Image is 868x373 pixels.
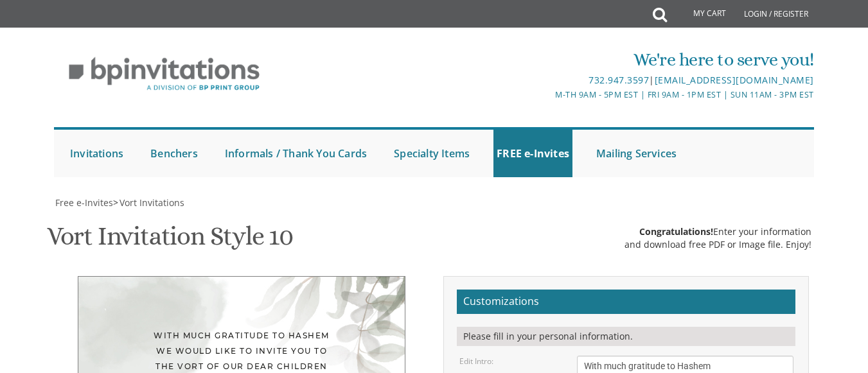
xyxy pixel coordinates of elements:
[54,48,274,101] img: BP Invitation Loft
[308,47,814,73] div: We're here to serve you!
[54,196,113,209] a: Free e-Invites
[222,130,370,177] a: Informals / Thank You Cards
[593,130,680,177] a: Mailing Services
[147,130,201,177] a: Benchers
[493,130,572,177] a: FREE e-Invites
[120,196,184,209] span: Vort Invitations
[113,196,184,209] span: >
[457,290,795,314] h2: Customizations
[308,73,814,88] div: |
[624,238,811,251] div: and download free PDF or Image file. Enjoy!
[814,322,855,360] iframe: chat widget
[308,88,814,101] div: M-Th 9am - 5pm EST | Fri 9am - 1pm EST | Sun 11am - 3pm EST
[118,196,184,209] a: Vort Invitations
[47,222,293,260] h1: Vort Invitation Style 10
[589,74,649,86] a: 732.947.3597
[666,1,735,27] a: My Cart
[67,130,127,177] a: Invitations
[55,196,113,209] span: Free e-Invites
[459,356,493,367] label: Edit Intro:
[655,74,814,86] a: [EMAIL_ADDRESS][DOMAIN_NAME]
[391,130,473,177] a: Specialty Items
[639,225,713,238] span: Congratulations!
[624,225,811,238] div: Enter your information
[457,327,795,346] div: Please fill in your personal information.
